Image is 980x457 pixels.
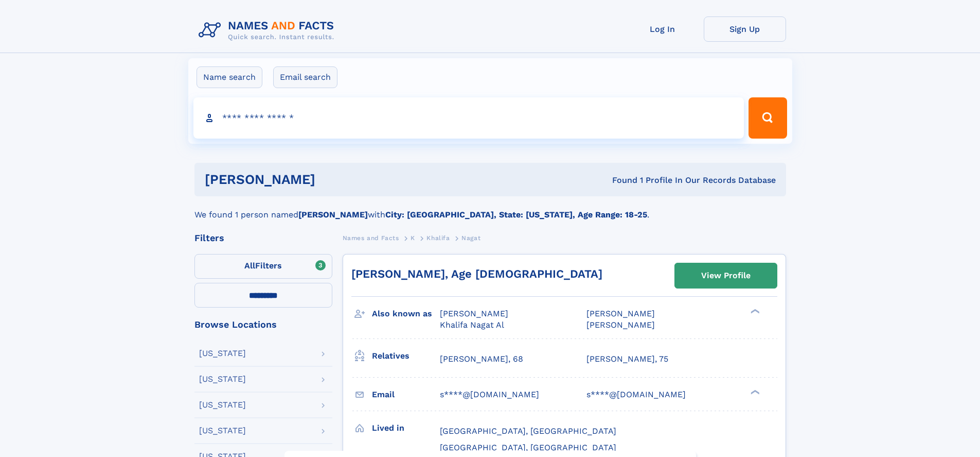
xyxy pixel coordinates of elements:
a: View Profile [675,263,777,288]
span: K [411,234,415,242]
span: [PERSON_NAME] [586,309,655,318]
div: View Profile [701,264,751,287]
span: All [244,261,255,270]
a: Khalifa [426,231,450,244]
div: Found 1 Profile In Our Records Database [464,175,776,186]
a: [PERSON_NAME], Age [DEMOGRAPHIC_DATA] [351,267,602,280]
div: Filters [194,233,332,243]
h3: Also known as [372,305,440,323]
h3: Lived in [372,419,440,437]
h3: Email [372,386,440,403]
h1: [PERSON_NAME] [205,173,464,186]
div: [US_STATE] [199,401,246,409]
span: [GEOGRAPHIC_DATA], [GEOGRAPHIC_DATA] [440,443,616,452]
span: [PERSON_NAME] [440,309,508,318]
div: ❯ [748,308,760,315]
label: Email search [273,66,337,88]
span: Nagat [461,234,480,242]
label: Name search [197,66,262,88]
div: ❯ [748,388,760,395]
span: Khalifa [426,234,450,242]
a: K [411,231,415,244]
div: We found 1 person named with . [194,196,786,221]
input: search input [193,97,744,139]
h3: Relatives [372,347,440,365]
a: Sign Up [704,16,786,42]
span: [PERSON_NAME] [586,320,655,330]
b: [PERSON_NAME] [298,210,368,219]
img: Logo Names and Facts [194,16,343,44]
div: [US_STATE] [199,427,246,435]
label: Filters [194,254,332,279]
a: Log In [621,16,704,42]
button: Search Button [749,97,787,139]
span: [GEOGRAPHIC_DATA], [GEOGRAPHIC_DATA] [440,426,616,436]
div: [US_STATE] [199,349,246,358]
a: [PERSON_NAME], 68 [440,353,523,365]
span: Khalifa Nagat Al [440,320,504,330]
b: City: [GEOGRAPHIC_DATA], State: [US_STATE], Age Range: 18-25 [385,210,647,219]
a: Names and Facts [343,231,399,244]
div: [US_STATE] [199,375,246,383]
a: [PERSON_NAME], 75 [586,353,668,365]
div: Browse Locations [194,320,332,329]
